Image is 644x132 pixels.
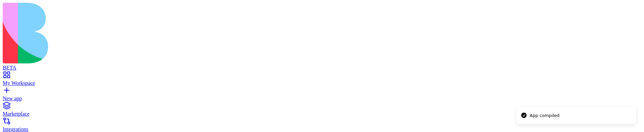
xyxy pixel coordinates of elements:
[530,112,559,119] div: App compiled
[3,59,641,71] a: BETA
[3,65,641,71] div: BETA
[3,111,641,117] div: Marketplace
[3,96,641,102] div: New app
[3,80,641,86] div: My Workspace
[3,3,272,63] img: logo
[3,74,641,86] a: My Workspace
[3,90,641,102] a: New app
[3,105,641,117] a: Marketplace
